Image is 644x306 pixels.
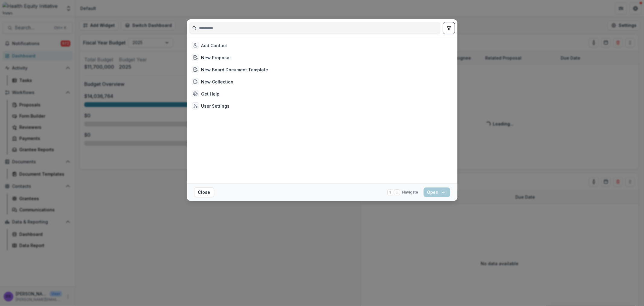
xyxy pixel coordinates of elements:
[443,22,455,34] button: toggle filters
[424,187,450,197] button: Open
[402,190,418,195] span: Navigate
[201,54,231,61] div: New Proposal
[201,103,230,109] div: User Settings
[201,91,220,97] div: Get Help
[194,187,214,197] button: Close
[201,42,227,49] div: Add Contact
[201,67,268,73] div: New Board Document Template
[201,79,234,85] div: New Collection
